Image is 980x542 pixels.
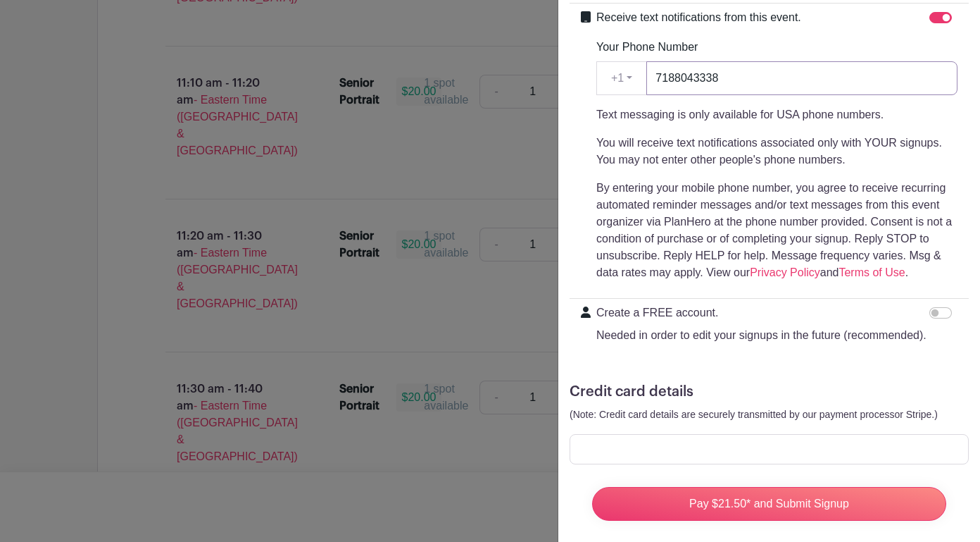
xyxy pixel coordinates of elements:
[596,39,698,56] label: Your Phone Number
[838,266,905,278] a: Terms of Use
[596,327,926,344] p: Needed in order to edit your signups in the future (recommended).
[750,266,820,278] a: Privacy Policy
[596,61,647,95] button: +1
[596,180,957,281] p: By entering your mobile phone number, you agree to receive recurring automated reminder messages ...
[596,304,926,321] p: Create a FREE account.
[570,383,969,400] h5: Credit card details
[592,487,946,521] input: Pay $21.50* and Submit Signup
[579,443,960,456] iframe: Secure card payment input frame
[596,135,957,168] p: You will receive text notifications associated only with YOUR signups. You may not enter other pe...
[596,9,801,26] label: Receive text notifications from this event.
[570,409,938,420] small: (Note: Credit card details are securely transmitted by our payment processor Stripe.)
[596,106,957,123] p: Text messaging is only available for USA phone numbers.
